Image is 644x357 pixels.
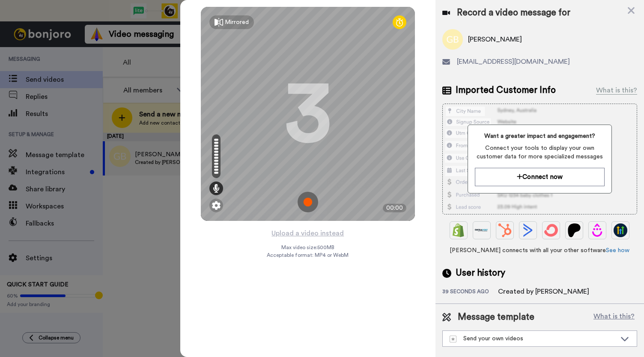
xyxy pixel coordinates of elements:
button: Upload a video instead [269,228,346,239]
a: See how [606,247,629,253]
img: ic_record_start.svg [298,192,318,212]
img: ActiveCampaign [521,223,535,237]
span: Acceptable format: MP4 or WebM [267,252,349,259]
div: Created by [PERSON_NAME] [498,286,589,297]
span: Connect your tools to display your own customer data for more specialized messages [475,144,605,161]
button: Connect now [475,168,605,186]
img: Patreon [567,223,581,237]
span: Message template [458,311,534,324]
img: Ontraport [475,223,489,237]
img: demo-template.svg [450,336,456,342]
span: Max video size: 500 MB [281,244,334,251]
span: Imported Customer Info [456,84,556,97]
img: Shopify [452,223,465,237]
img: Drip [590,223,604,237]
div: 3 [284,82,331,146]
div: 00:00 [383,204,406,212]
span: [PERSON_NAME] connects with all your other software [442,246,637,255]
img: ic_gear.svg [212,201,221,210]
div: What is this? [596,85,637,95]
img: Hubspot [498,223,512,237]
span: Want a greater impact and engagement? [475,132,605,140]
img: GoHighLevel [614,223,627,237]
img: ConvertKit [544,223,558,237]
div: Send your own videos [450,334,616,343]
button: What is this? [591,311,637,324]
span: User history [456,267,505,280]
div: 39 seconds ago [442,288,498,297]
